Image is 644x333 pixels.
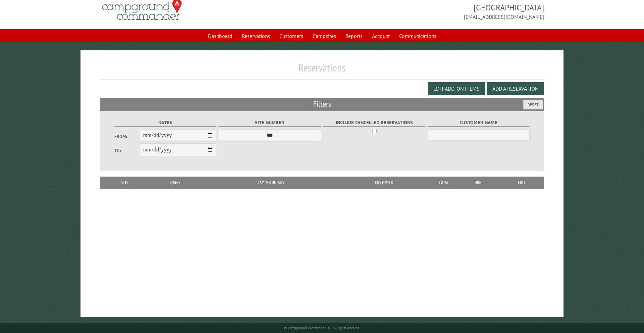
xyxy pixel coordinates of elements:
[114,119,217,127] label: Dates
[428,82,485,95] button: Edit Add-on Items
[428,119,530,127] label: Customer Name
[338,177,430,189] th: Customer
[323,119,425,127] label: Include Cancelled Reservations
[499,177,544,189] th: Edit
[100,98,544,110] h2: Filters
[487,82,544,95] button: Add a Reservation
[114,133,140,140] label: From:
[284,326,360,330] small: © Campground Commander LLC. All rights reserved.
[457,177,499,189] th: Due
[219,119,321,127] label: Site Number
[204,30,236,42] a: Dashboard
[322,2,544,21] span: [GEOGRAPHIC_DATA] [EMAIL_ADDRESS][DOMAIN_NAME]
[100,61,544,80] h1: Reservations
[238,30,274,42] a: Reservations
[147,177,204,189] th: Dates
[368,30,394,42] a: Account
[114,147,140,154] label: To:
[275,30,307,42] a: Customers
[341,30,367,42] a: Reports
[204,177,338,189] th: Camper Details
[523,100,543,109] button: Reset
[103,177,147,189] th: Site
[430,177,457,189] th: Total
[309,30,340,42] a: Campsites
[395,30,440,42] a: Communications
